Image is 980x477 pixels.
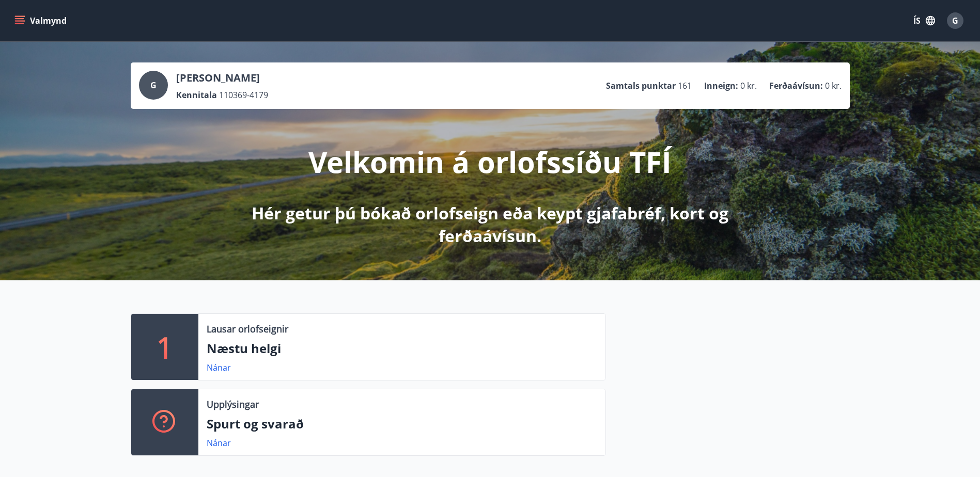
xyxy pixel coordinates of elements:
span: 0 kr. [825,80,842,91]
span: G [150,79,157,91]
p: Samtals punktar [606,80,676,91]
button: menu [12,11,71,30]
a: Nánar [207,437,231,449]
p: Velkomin á orlofssíðu TFÍ [308,142,672,181]
span: 161 [678,80,692,91]
p: Spurt og svarað [207,415,597,433]
p: Inneign : [704,80,738,91]
button: G [943,8,968,33]
p: Næstu helgi [207,340,597,357]
span: 110369-4179 [219,89,268,101]
p: Lausar orlofseignir [207,322,288,336]
p: Kennitala [176,89,217,101]
p: Ferðaávísun : [769,80,823,91]
span: G [952,15,958,26]
span: 0 kr. [740,80,757,91]
p: 1 [157,327,173,367]
p: Hér getur þú bókað orlofseign eða keypt gjafabréf, kort og ferðaávísun. [217,202,763,247]
a: Nánar [207,362,231,373]
p: Upplýsingar [207,397,259,411]
p: [PERSON_NAME] [176,71,268,85]
button: ÍS [908,11,941,30]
